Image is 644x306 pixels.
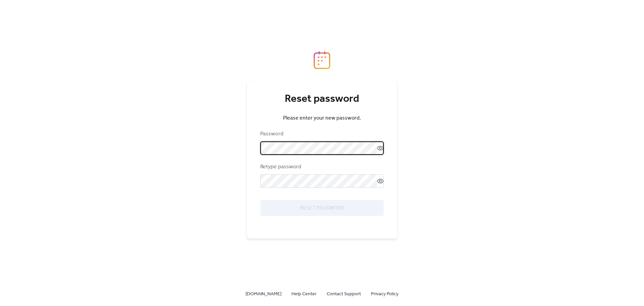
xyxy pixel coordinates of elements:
a: Help Center [291,290,317,298]
div: Reset password [260,92,384,106]
span: Help Center [291,290,317,298]
div: Retype password [260,163,382,171]
span: [DOMAIN_NAME] [246,290,281,298]
span: Please enter your new password. [283,114,361,122]
span: Contact Support [327,290,361,298]
img: logo [314,51,330,69]
span: Privacy Policy [371,290,398,298]
div: Password [260,130,382,138]
a: Contact Support [327,290,361,298]
a: Privacy Policy [371,290,398,298]
a: [DOMAIN_NAME] [246,290,281,298]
